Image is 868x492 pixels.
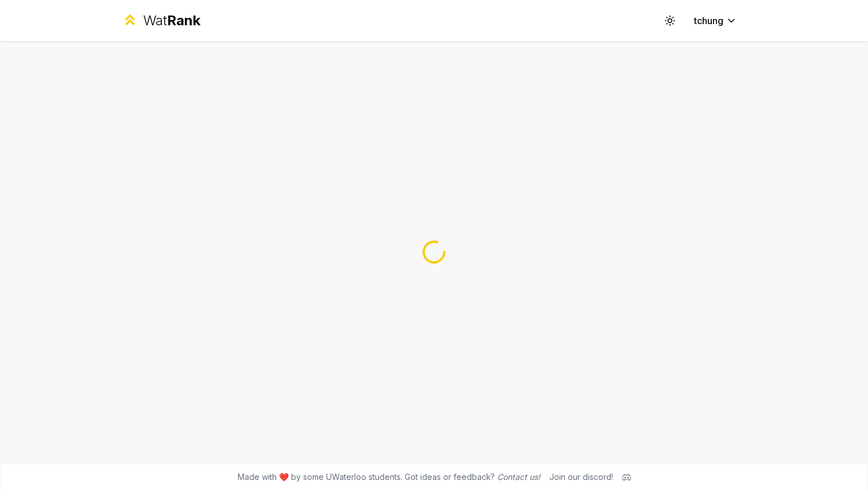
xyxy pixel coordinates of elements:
div: Join our discord! [549,471,613,483]
a: Contact us! [497,472,540,482]
span: Made with ❤️ by some UWaterloo students. Got ideas or feedback? [238,471,540,483]
div: Wat [143,11,200,30]
span: tchung [694,14,723,28]
a: WatRank [122,11,200,30]
span: Rank [167,12,200,29]
button: tchung [685,10,746,31]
